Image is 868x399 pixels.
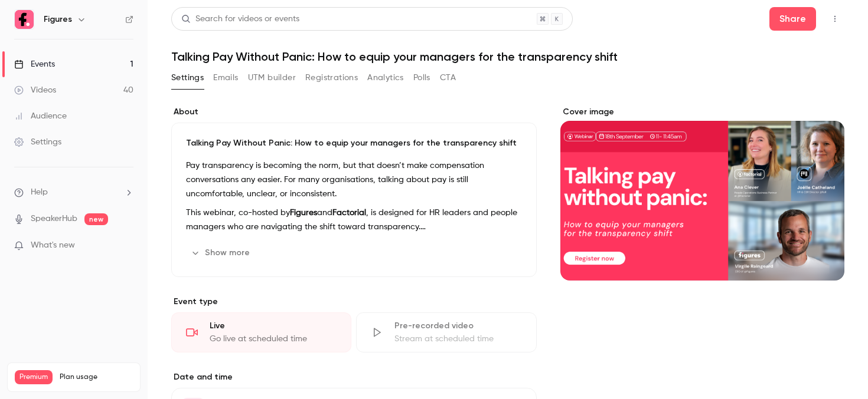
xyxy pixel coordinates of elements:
div: Settings [14,136,61,148]
p: Event type [171,296,537,308]
div: LiveGo live at scheduled time [171,312,351,352]
label: Date and time [171,371,537,383]
span: Help [31,186,48,199]
iframe: Noticeable Trigger [119,240,133,251]
p: This webinar, co-hosted by and , is designed for HR leaders and people managers who are navigatin... [186,206,522,234]
img: Figures [15,10,34,29]
h1: Talking Pay Without Panic: How to equip your managers for the transparency shift [171,50,844,64]
div: Stream at scheduled time [394,333,521,345]
button: Share [769,7,816,31]
span: Premium [15,370,53,384]
li: help-dropdown-opener [14,186,133,199]
div: Videos [14,84,56,96]
label: Cover image [560,106,844,118]
div: Live [210,320,337,332]
h6: Figures [44,14,72,25]
div: Go live at scheduled time [210,333,337,345]
section: Cover image [560,106,844,281]
div: Pre-recorded video [394,320,521,332]
p: Pay transparency is becoming the norm, but that doesn’t make compensation conversations any easie... [186,159,522,201]
button: CTA [440,68,456,87]
span: new [84,213,108,225]
button: Settings [171,68,204,87]
strong: Figures [290,209,317,217]
span: What's new [31,239,75,252]
button: Analytics [367,68,404,87]
button: Registrations [305,68,358,87]
span: Plan usage [60,372,133,382]
div: Search for videos or events [181,13,299,25]
button: Emails [213,68,238,87]
button: UTM builder [248,68,296,87]
strong: Factorial [332,209,366,217]
button: Show more [186,243,257,262]
div: Events [14,58,55,70]
label: About [171,106,537,118]
div: Pre-recorded videoStream at scheduled time [356,312,536,352]
div: Audience [14,110,67,122]
a: SpeakerHub [31,213,77,225]
p: Talking Pay Without Panic: How to equip your managers for the transparency shift [186,137,522,149]
button: Polls [413,68,430,87]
